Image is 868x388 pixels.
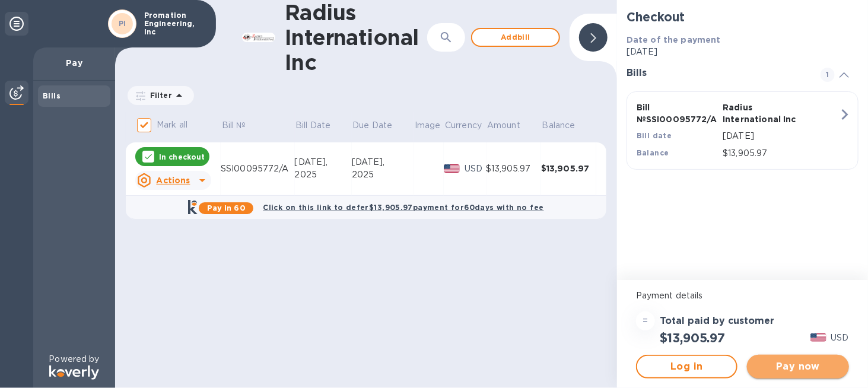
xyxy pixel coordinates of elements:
p: Due Date [352,119,392,132]
p: Bill № SSI00095772/A [637,101,718,125]
span: Balance [542,119,591,132]
div: SSI00095772/A [221,163,295,175]
p: Powered by [49,353,99,365]
span: Log in [647,360,727,374]
p: Amount [487,119,520,132]
div: 2025 [352,168,414,181]
div: $13,905.97 [541,163,596,174]
img: USD [810,333,826,342]
p: Bill Date [295,119,330,132]
button: Bill №SSI00095772/ARadius International IncBill date[DATE]Balance$13,905.97 [627,91,859,170]
span: Bill Date [295,119,346,132]
p: Balance [542,119,576,132]
span: 1 [821,68,835,82]
img: USD [444,164,460,173]
p: Pay [43,57,106,69]
div: = [636,311,655,330]
p: Filter [145,90,172,100]
span: Due Date [352,119,408,132]
h2: $13,905.97 [660,330,725,345]
p: Mark all [157,119,187,131]
p: Radius International Inc [723,101,804,125]
button: Addbill [471,28,560,47]
h3: Bills [627,68,806,79]
b: Bill date [637,131,672,140]
span: Bill № [222,119,262,132]
u: Actions [156,176,190,185]
p: Promation Engineering, Inc [144,11,204,36]
b: Bills [43,91,61,100]
div: 2025 [295,168,352,181]
p: [DATE] [627,46,859,58]
p: In checkout [159,152,205,162]
h3: Total paid by customer [660,316,774,327]
b: PI [119,19,126,28]
p: Image [415,119,441,132]
h2: Checkout [627,9,859,24]
img: Logo [49,365,99,380]
p: [DATE] [723,130,839,142]
p: Currency [445,119,482,132]
p: USD [831,332,849,344]
b: Date of the payment [627,35,721,44]
b: Pay in 60 [207,203,246,212]
div: [DATE], [295,156,352,168]
b: Click on this link to defer $13,905.97 payment for 60 days with no fee [263,203,543,212]
p: Bill № [222,119,246,132]
span: Amount [487,119,536,132]
p: $13,905.97 [723,147,839,160]
button: Pay now [747,355,848,379]
div: [DATE], [352,156,414,168]
b: Balance [637,148,669,157]
p: Payment details [636,290,849,302]
p: USD [465,163,486,175]
div: $13,905.97 [487,163,541,175]
span: Pay now [756,360,839,374]
button: Log in [636,355,737,379]
span: Add bill [482,30,549,44]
